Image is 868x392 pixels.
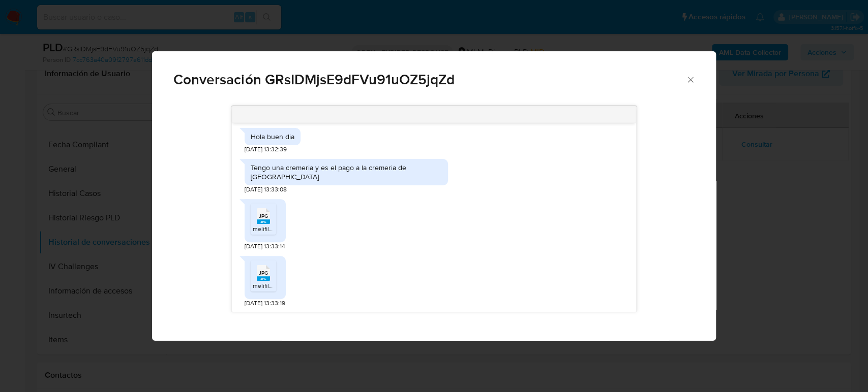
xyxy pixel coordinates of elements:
span: JPG [259,270,268,276]
span: melifile2331083951949810630.jpg [253,281,346,290]
span: [DATE] 13:33:14 [245,242,285,251]
span: melifile3620894689367192103.jpg [253,224,347,233]
div: Hola buen dia [251,132,294,141]
div: Tengo una cremeria y es el pago a la cremeria de [GEOGRAPHIC_DATA] [251,163,442,181]
span: [DATE] 13:33:08 [245,185,287,194]
span: JPG [259,213,268,219]
div: Comunicación [152,51,715,341]
span: [DATE] 13:32:39 [245,145,287,154]
button: Cerrar [685,75,695,84]
span: Conversación GRsIDMjsE9dFVu91uOZ5jqZd [173,73,685,87]
span: [DATE] 13:33:19 [245,299,285,308]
